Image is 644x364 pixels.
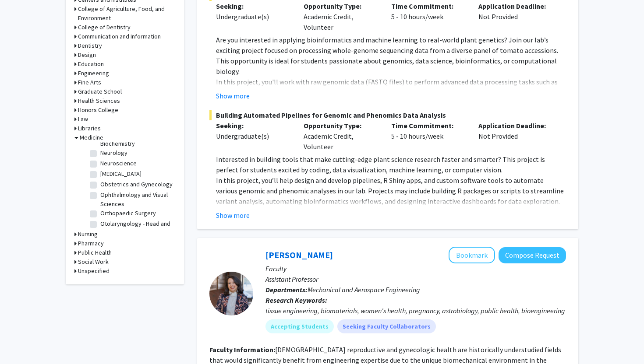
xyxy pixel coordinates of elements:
p: In this project, you’ll help design and develop pipelines, R Shiny apps, and custom software tool... [216,175,566,227]
h3: Honors College [78,105,118,115]
h3: College of Agriculture, Food, and Environment [78,4,175,23]
p: Seeking: [216,1,290,11]
span: Mechanical and Aerospace Engineering [308,285,420,294]
label: Orthopaedic Surgery [100,209,156,218]
iframe: Chat [7,325,37,357]
h3: Law [78,115,88,124]
h3: Health Sciences [78,96,120,105]
div: Academic Credit, Volunteer [297,1,385,32]
p: Application Deadline: [478,1,553,11]
h3: Engineering [78,69,109,78]
h3: Pharmacy [78,239,104,248]
span: Building Automated Pipelines for Genomic and Phenomics Data Analysis [209,110,566,120]
label: [MEDICAL_DATA] [100,169,142,178]
div: tissue engineering, biomaterials, women's health, pregnancy, astrobiology, public health, bioengi... [265,305,566,316]
label: Otolaryngology - Head and Neck Surgery [100,219,173,238]
button: Show more [216,91,250,101]
button: Add Samantha Zambuto to Bookmarks [449,247,495,263]
h3: Design [78,50,96,59]
h3: Fine Arts [78,78,101,87]
p: Application Deadline: [478,120,553,131]
label: Obstetrics and Gynecology [100,180,173,189]
p: Time Commitment: [391,1,466,11]
h3: Medicine [80,133,103,142]
h3: College of Dentistry [78,23,131,32]
button: Show more [216,210,250,220]
mat-chip: Seeking Faculty Collaborators [337,319,436,333]
h3: Nursing [78,230,98,239]
label: Neuroscience [100,159,137,168]
h3: Communication and Information [78,32,161,41]
label: Neurology [100,148,127,157]
p: Assistant Professor [265,274,566,284]
label: Ophthalmology and Visual Sciences [100,190,173,209]
p: Opportunity Type: [304,1,378,11]
div: 5 - 10 hours/week [385,1,472,32]
h3: Libraries [78,124,101,133]
h3: Public Health [78,248,112,257]
div: Undergraduate(s) [216,11,290,22]
h3: Graduate School [78,87,122,96]
p: Are you interested in applying bioinformatics and machine learning to real-world plant genetics? ... [216,35,566,77]
h3: Social Work [78,257,109,266]
p: Time Commitment: [391,120,466,131]
h3: Unspecified [78,266,110,276]
button: Compose Request to Samantha Zambuto [499,247,566,263]
b: Departments: [265,285,308,294]
mat-chip: Accepting Students [265,319,334,333]
h3: Education [78,59,104,69]
div: 5 - 10 hours/week [385,120,472,152]
b: Faculty Information: [209,345,275,354]
p: Faculty [265,263,566,274]
p: In this project, you'll work with raw genomic data (FASTQ files) to perform advanced data process... [216,77,566,129]
div: Undergraduate(s) [216,131,290,141]
div: Not Provided [472,120,559,152]
div: Not Provided [472,1,559,32]
b: Research Keywords: [265,296,327,304]
p: Seeking: [216,120,290,131]
p: Interested in building tools that make cutting-edge plant science research faster and smarter? Th... [216,154,566,175]
a: [PERSON_NAME] [265,249,333,260]
p: Opportunity Type: [304,120,378,131]
div: Academic Credit, Volunteer [297,120,385,152]
h3: Dentistry [78,41,102,50]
